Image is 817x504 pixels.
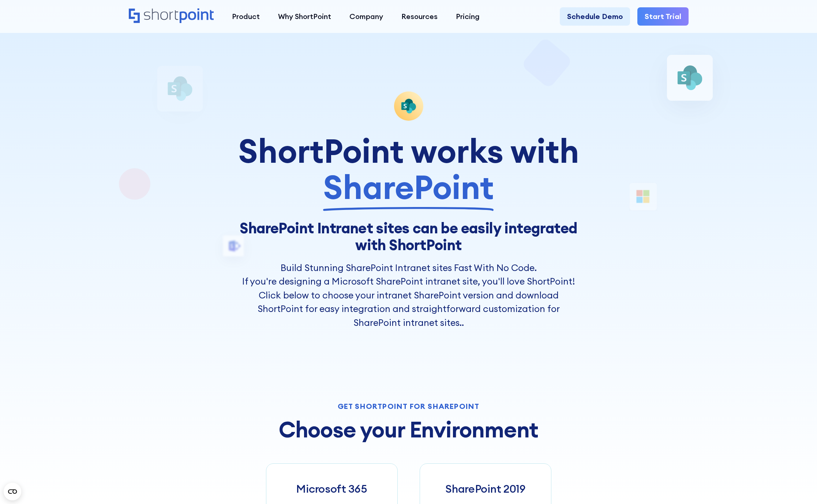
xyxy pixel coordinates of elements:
div: Get Shortpoint for Sharepoint [266,403,551,410]
h2: Build Stunning SharePoint Intranet sites Fast With No Code. [237,261,580,275]
a: Home [129,8,214,24]
a: Resources [392,7,447,26]
div: ShortPoint works with [237,133,580,205]
div: Resources [401,11,438,22]
span: SharePoint [323,169,494,205]
h2: Choose your Environment [266,417,551,441]
iframe: Chat Widget [685,419,817,504]
h3: Microsoft 365 [296,482,367,495]
div: Pricing [456,11,480,22]
a: Pricing [447,7,489,26]
button: Open CMP widget [4,483,21,500]
a: Start Trial [637,7,689,26]
a: Schedule Demo [560,7,630,26]
h1: SharePoint Intranet sites can be easily integrated with ShortPoint [237,220,580,254]
div: Why ShortPoint [278,11,331,22]
div: Product [232,11,260,22]
div: Company [349,11,383,22]
p: If you're designing a Microsoft SharePoint intranet site, you'll love ShortPoint! Click below to ... [237,275,580,330]
a: Company [340,7,392,26]
h3: SharePoint 2019 [445,482,525,495]
a: Product [223,7,269,26]
a: Why ShortPoint [269,7,340,26]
